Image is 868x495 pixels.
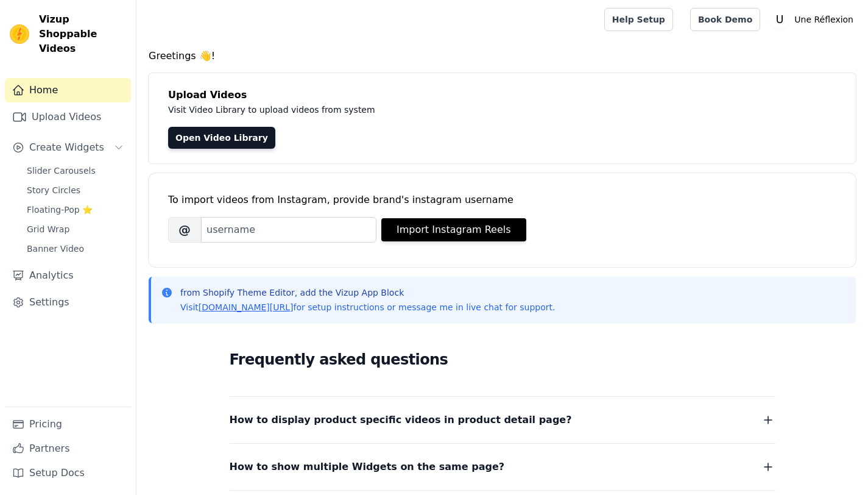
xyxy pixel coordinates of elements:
[168,127,275,149] a: Open Video Library
[5,135,131,160] button: Create Widgets
[168,193,836,207] div: To import videos from Instagram, provide brand's instagram username
[5,412,131,436] a: Pricing
[199,302,294,312] a: [DOMAIN_NAME][URL]
[27,165,96,177] span: Slider Carousels
[19,221,131,238] a: Grid Wrap
[27,184,80,196] span: Story Circles
[180,287,555,299] p: from Shopify Theme Editor, add the Vizup App Block
[230,458,505,475] span: How to show multiple Widgets on the same page?
[19,240,131,257] a: Banner Video
[39,12,126,56] span: Vizup Shoppable Videos
[770,9,858,30] button: U Une Réflexion
[168,88,836,102] h4: Upload Videos
[19,201,131,218] a: Floating-Pop ⭐
[180,301,555,313] p: Visit for setup instructions or message me in live chat for support.
[5,105,131,129] a: Upload Videos
[604,8,673,31] a: Help Setup
[5,436,131,461] a: Partners
[5,461,131,485] a: Setup Docs
[230,411,775,429] button: How to display product specific videos in product detail page?
[230,411,572,429] span: How to display product specific videos in product detail page?
[29,140,104,155] span: Create Widgets
[230,347,775,372] h2: Frequently asked questions
[381,218,526,241] button: Import Instagram Reels
[201,217,376,243] input: username
[230,458,775,475] button: How to show multiple Widgets on the same page?
[27,243,84,255] span: Banner Video
[168,102,714,117] p: Visit Video Library to upload videos from system
[27,204,93,216] span: Floating-Pop ⭐
[19,182,131,199] a: Story Circles
[776,13,784,26] text: U
[168,217,201,243] span: @
[789,9,858,30] p: Une Réflexion
[5,290,131,315] a: Settings
[19,162,131,179] a: Slider Carousels
[149,49,856,63] h4: Greetings 👋!
[5,78,131,102] a: Home
[690,8,760,31] a: Book Demo
[10,24,29,44] img: Vizup
[5,263,131,288] a: Analytics
[27,223,69,235] span: Grid Wrap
